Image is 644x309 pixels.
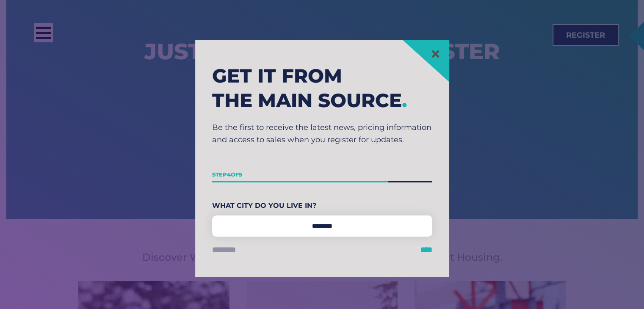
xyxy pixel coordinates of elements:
p: Step of [212,168,432,181]
p: Be the first to receive the latest news, pricing information and access to sales when you registe... [212,121,432,146]
h2: Get it from the main source [212,63,432,113]
span: . [402,88,407,112]
span: 5 [239,171,242,178]
span: 4 [227,171,231,178]
label: What City Do You Live In? [212,199,432,212]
